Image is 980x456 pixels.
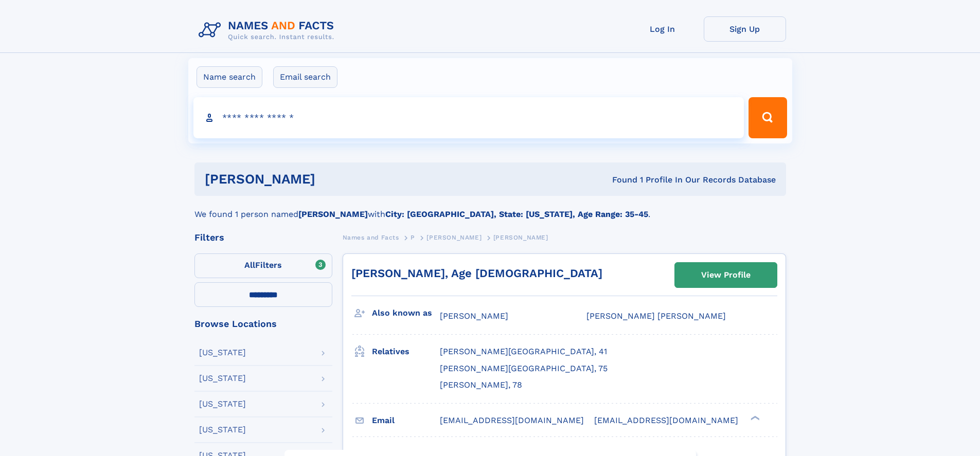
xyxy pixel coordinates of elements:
[749,97,787,138] button: Search Button
[493,234,548,241] span: [PERSON_NAME]
[426,234,482,241] span: [PERSON_NAME]
[440,415,584,425] span: [EMAIL_ADDRESS][DOMAIN_NAME]
[197,66,262,88] label: Name search
[586,311,726,321] span: [PERSON_NAME] [PERSON_NAME]
[244,260,255,270] span: All
[748,414,760,421] div: ❯
[594,415,738,425] span: [EMAIL_ADDRESS][DOMAIN_NAME]
[193,97,744,138] input: search input
[372,343,440,360] h3: Relatives
[273,66,337,88] label: Email search
[205,173,464,186] h1: [PERSON_NAME]
[194,253,332,278] label: Filters
[704,16,786,42] a: Sign Up
[464,174,776,186] div: Found 1 Profile In Our Records Database
[351,267,602,280] a: [PERSON_NAME], Age [DEMOGRAPHIC_DATA]
[372,412,440,429] h3: Email
[298,209,368,219] b: [PERSON_NAME]
[194,233,332,242] div: Filters
[194,196,786,221] div: We found 1 person named with .
[411,231,415,244] a: P
[199,400,246,408] div: [US_STATE]
[440,363,608,374] a: [PERSON_NAME][GEOGRAPHIC_DATA], 75
[440,346,607,357] a: [PERSON_NAME][GEOGRAPHIC_DATA], 41
[372,304,440,322] h3: Also known as
[199,374,246,382] div: [US_STATE]
[701,263,751,287] div: View Profile
[411,234,415,241] span: P
[440,379,522,391] a: [PERSON_NAME], 78
[199,426,246,434] div: [US_STATE]
[343,231,399,244] a: Names and Facts
[385,209,648,219] b: City: [GEOGRAPHIC_DATA], State: [US_STATE], Age Range: 35-45
[675,263,777,287] a: View Profile
[426,231,482,244] a: [PERSON_NAME]
[199,349,246,357] div: [US_STATE]
[194,319,332,329] div: Browse Locations
[194,16,343,44] img: Logo Names and Facts
[621,16,704,42] a: Log In
[440,311,508,321] span: [PERSON_NAME]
